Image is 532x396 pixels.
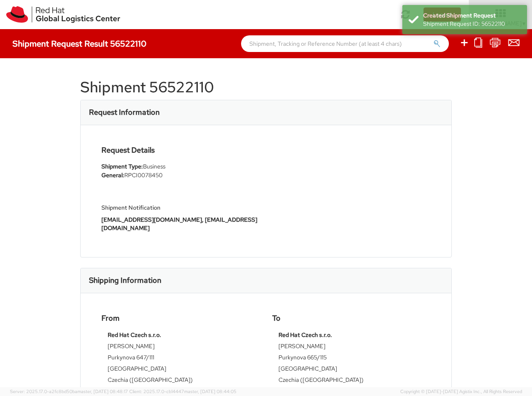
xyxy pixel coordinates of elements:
[278,342,424,353] td: [PERSON_NAME]
[12,39,146,48] h4: Shipment Request Result 56522110
[272,314,431,322] h4: To
[423,11,521,20] div: Created Shipment Request
[101,146,260,154] h4: Request Details
[101,216,257,232] strong: [EMAIL_ADDRESS][DOMAIN_NAME], [EMAIL_ADDRESS][DOMAIN_NAME]
[77,389,128,394] span: master, [DATE] 08:48:17
[89,276,161,285] h3: Shipping Information
[184,389,236,394] span: master, [DATE] 08:44:05
[101,163,143,170] strong: Shipment Type:
[10,389,128,394] span: Server: 2025.17.0-a2fc8bd50ba
[108,376,254,387] td: Czechia ([GEOGRAPHIC_DATA])
[89,108,160,116] h3: Request Information
[241,35,449,52] input: Shipment, Tracking or Reference Number (at least 4 chars)
[278,364,424,376] td: [GEOGRAPHIC_DATA]
[101,314,260,322] h4: From
[278,331,332,339] strong: Red Hat Czech s.r.o.
[108,331,161,339] strong: Red Hat Czech s.r.o.
[80,79,452,96] h1: Shipment 56522110
[400,389,522,395] span: Copyright © [DATE]-[DATE] Agistix Inc., All Rights Reserved
[108,342,254,353] td: [PERSON_NAME]
[6,6,120,23] img: rh-logistics-00dfa346123c4ec078e1.svg
[101,205,260,211] h5: Shipment Notification
[108,353,254,364] td: Purkynova 647/111
[423,20,521,28] div: Shipment Request ID: 56522110
[108,364,254,376] td: [GEOGRAPHIC_DATA]
[101,162,260,171] li: Business
[101,171,260,180] li: RPCI0078450
[278,353,424,364] td: Purkynova 665/115
[129,389,236,394] span: Client: 2025.17.0-cb14447
[101,171,124,179] strong: General:
[278,376,424,387] td: Czechia ([GEOGRAPHIC_DATA])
